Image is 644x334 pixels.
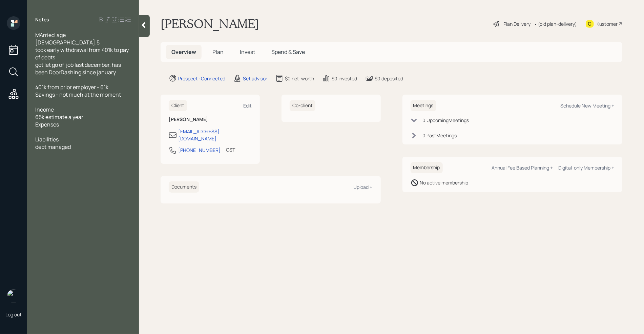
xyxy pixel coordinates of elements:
[423,132,457,139] div: 0 Past Meeting s
[240,48,255,56] span: Invest
[354,184,373,190] div: Upload +
[178,146,221,154] div: [PHONE_NUMBER]
[503,20,531,27] div: Plan Delivery
[375,75,403,82] div: $0 deposited
[35,113,83,121] span: 65k estimate a year
[226,146,235,153] div: CST
[35,83,108,91] span: 401k from prior employer - 61k
[243,75,267,82] div: Set advisor
[560,102,614,109] div: Schedule New Meeting +
[285,75,314,82] div: $0 net-worth
[558,164,614,171] div: Digital-only Membership +
[411,162,443,173] h6: Membership
[420,179,469,186] div: No active membership
[35,91,121,98] span: Savings - not much at the moment
[534,20,577,27] div: • (old plan-delivery)
[35,106,54,113] span: Income
[290,100,315,111] h6: Co-client
[411,100,436,111] h6: Meetings
[423,117,469,124] div: 0 Upcoming Meeting s
[332,75,357,82] div: $0 invested
[243,102,252,109] div: Edit
[169,181,199,193] h6: Documents
[35,143,71,151] span: debt managed
[169,117,252,122] h6: [PERSON_NAME]
[35,136,59,143] span: Liabilities
[35,61,122,76] span: got let go of job last december, has been DoorDashing since january
[597,20,618,27] div: Kustomer
[169,100,187,111] h6: Client
[492,164,553,171] div: Annual Fee Based Planning +
[35,46,130,61] span: took early withdrawal from 401k to pay of debts
[7,290,20,303] img: retirable_logo.png
[212,48,224,56] span: Plan
[171,48,196,56] span: Overview
[5,311,22,318] div: Log out
[271,48,305,56] span: Spend & Save
[178,75,225,82] div: Prospect · Connected
[35,16,49,23] label: Notes
[161,16,259,31] h1: [PERSON_NAME]
[35,121,59,128] span: Expenses
[178,128,252,142] div: [EMAIL_ADDRESS][DOMAIN_NAME]
[35,31,100,46] span: MArried age [DEMOGRAPHIC_DATA].5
